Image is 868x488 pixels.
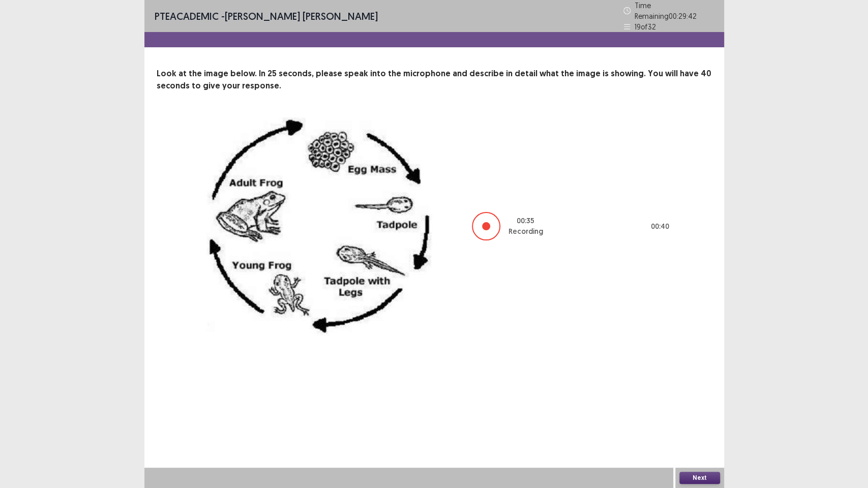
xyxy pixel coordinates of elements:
[155,10,219,22] span: PTE academic
[508,226,543,237] p: Recording
[517,216,534,226] p: 00 : 35
[155,9,378,24] p: - [PERSON_NAME] [PERSON_NAME]
[651,221,669,232] p: 00 : 40
[157,68,712,92] p: Look at the image below. In 25 seconds, please speak into the microphone and describe in detail w...
[197,116,452,336] img: image-description
[635,21,656,32] p: 19 of 32
[679,472,720,484] button: Next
